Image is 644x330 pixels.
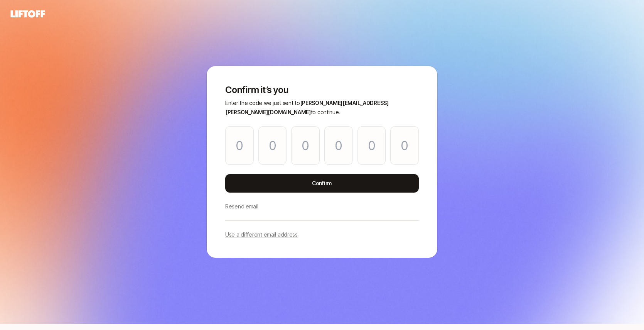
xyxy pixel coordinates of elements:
input: Please enter OTP character 2 [258,126,287,165]
p: Confirm it’s you [225,85,419,95]
input: Please enter OTP character 4 [324,126,353,165]
input: Please enter OTP character 6 [390,126,419,165]
p: Resend email [225,202,258,211]
input: Please enter OTP character 5 [357,126,386,165]
p: Use a different email address [225,230,298,239]
span: [PERSON_NAME][EMAIL_ADDRESS][PERSON_NAME][DOMAIN_NAME] [225,100,389,115]
button: Confirm [225,174,419,193]
input: Please enter OTP character 1 [225,126,254,165]
input: Please enter OTP character 3 [291,126,320,165]
p: Enter the code we just sent to to continue. [225,98,419,117]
